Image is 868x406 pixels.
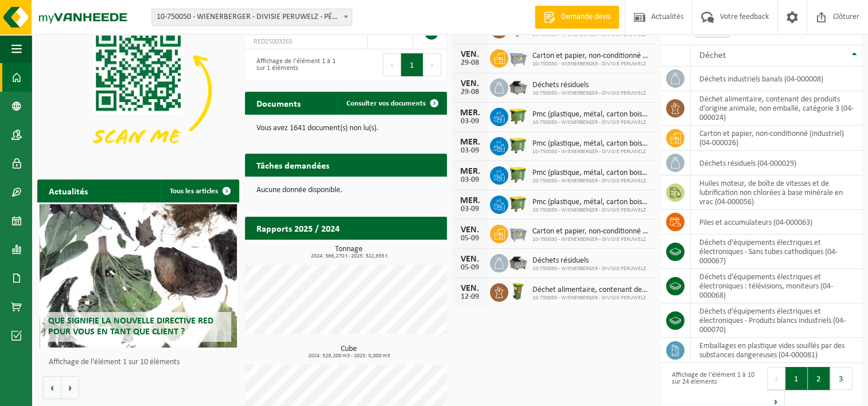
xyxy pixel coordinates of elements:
span: Déchet alimentaire, contenant des produits d'origine animale, non emballé, catég... [532,286,649,295]
td: déchets d'équipements électriques et électroniques - Sans tubes cathodiques (04-000067) [691,235,862,269]
td: carton et papier, non-conditionné (industriel) (04-000026) [691,126,862,151]
button: Volgende [61,376,79,399]
img: WB-2500-GAL-GY-01 [508,48,528,67]
div: 03-09 [458,176,481,184]
div: MER. [458,138,481,147]
div: 12-09 [458,293,481,301]
div: MER. [458,167,481,176]
td: déchet alimentaire, contenant des produits d'origine animale, non emballé, catégorie 3 (04-000024) [691,91,862,126]
h2: Documents [245,92,312,114]
span: Consulter vos documents [347,100,426,107]
div: 03-09 [458,118,481,126]
div: 03-09 [458,205,481,213]
span: 2024: 529,200 m3 - 2025: 0,000 m3 [251,353,447,359]
span: Déchets résiduels [532,81,646,90]
button: Vorige [43,376,61,399]
p: Vous avez 1641 document(s) non lu(s). [256,124,435,132]
span: Carton et papier, non-conditionné (industriel) [532,52,649,61]
a: Demande devis [535,6,619,29]
img: WB-5000-GAL-GY-01 [508,77,528,96]
img: WB-1100-HPE-GN-50 [508,135,528,155]
div: 05-09 [458,264,481,272]
p: Aucune donnée disponible. [256,186,435,194]
button: Previous [767,367,785,390]
span: Pmc (plastique, métal, carton boisson) (industriel) [532,110,649,119]
img: WB-0060-HPE-GN-50 [508,282,528,301]
span: 2024: 566,270 t - 2025: 322,655 t [251,253,447,259]
span: 10-750050 - WIENERBERGER - DIVISIE PERUWELZ [532,178,649,185]
td: emballages en plastique vides souillés par des substances dangereuses (04-000081) [691,338,862,363]
a: Que signifie la nouvelle directive RED pour vous en tant que client ? [40,204,238,348]
h2: Rapports 2025 / 2024 [245,217,351,239]
span: 10-750050 - WIENERBERGER - DIVISIE PERUWELZ [532,236,649,243]
div: VEN. [458,284,481,293]
a: Consulter vos documents [337,92,446,115]
button: 3 [830,367,853,390]
span: 10-750050 - WIENERBERGER - DIVISIE PERUWELZ [532,207,649,214]
td: déchets résiduels (04-000029) [691,151,862,175]
td: déchets d'équipements électriques et électroniques - Produits blancs industriels (04-000070) [691,303,862,338]
td: déchets d'équipements électriques et électroniques : télévisions, moniteurs (04-000068) [691,269,862,303]
h3: Cube [251,345,447,359]
span: 10-750050 - WIENERBERGER - DIVISIE PERUWELZ [532,266,646,272]
h2: Tâches demandées [245,154,341,176]
span: RED25003265 [254,37,359,46]
span: 10-750050 - WIENERBERGER - DIVISIE PERUWELZ [532,119,649,126]
td: Piles et accumulateurs (04-000063) [691,210,862,235]
div: VEN. [458,225,481,235]
button: 1 [401,53,423,76]
a: Tous les articles [161,179,238,202]
div: 03-09 [458,147,481,155]
img: WB-1100-HPE-GN-50 [508,106,528,126]
div: VEN. [458,50,481,59]
p: Affichage de l'élément 1 sur 10 éléments [49,358,233,366]
span: 10-750050 - WIENERBERGER - DIVISIE PERUWELZ [532,90,646,97]
button: 2 [808,367,830,390]
span: Déchets résiduels [532,256,646,266]
div: 05-09 [458,235,481,243]
td: déchets industriels banals (04-000008) [691,67,862,91]
img: Download de VHEPlus App [37,15,239,166]
img: WB-1100-HPE-GN-50 [508,194,528,213]
div: VEN. [458,255,481,264]
div: VEN. [458,79,481,88]
div: MER. [458,108,481,118]
span: Que signifie la nouvelle directive RED pour vous en tant que client ? [48,317,213,337]
div: MER. [458,196,481,205]
img: WB-1100-HPE-GN-50 [508,165,528,184]
span: Pmc (plastique, métal, carton boisson) (industriel) [532,198,649,207]
td: huiles moteur, de boîte de vitesses et de lubrification non chlorées à base minérale en vrac (04-... [691,175,862,210]
img: WB-5000-GAL-GY-01 [508,252,528,272]
span: Pmc (plastique, métal, carton boisson) (industriel) [532,169,649,178]
span: Demande devis [558,11,613,23]
span: 10-750050 - WIENERBERGER - DIVISIE PERUWELZ [532,295,649,302]
img: WB-2500-GAL-GY-01 [508,223,528,243]
span: Pmc (plastique, métal, carton boisson) (industriel) [532,139,649,149]
div: 29-08 [458,59,481,67]
span: Carton et papier, non-conditionné (industriel) [532,227,649,236]
h2: Actualités [37,179,99,202]
h3: Tonnage [251,245,447,259]
a: Consulter les rapports [347,239,446,262]
span: 10-750050 - WIENERBERGER - DIVISIE PERUWELZ - PÉRUWELZ [151,9,352,26]
button: Previous [383,53,401,76]
div: 29-08 [458,88,481,96]
span: 10-750050 - WIENERBERGER - DIVISIE PERUWELZ [532,149,649,155]
button: Next [423,53,441,76]
span: 10-750050 - WIENERBERGER - DIVISIE PERUWELZ - PÉRUWELZ [152,9,352,25]
div: Affichage de l'élément 1 à 1 sur 1 éléments [251,52,340,77]
span: 10-750050 - WIENERBERGER - DIVISIE PERUWELZ [532,61,649,68]
button: 1 [785,367,808,390]
span: Déchet [699,51,726,60]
